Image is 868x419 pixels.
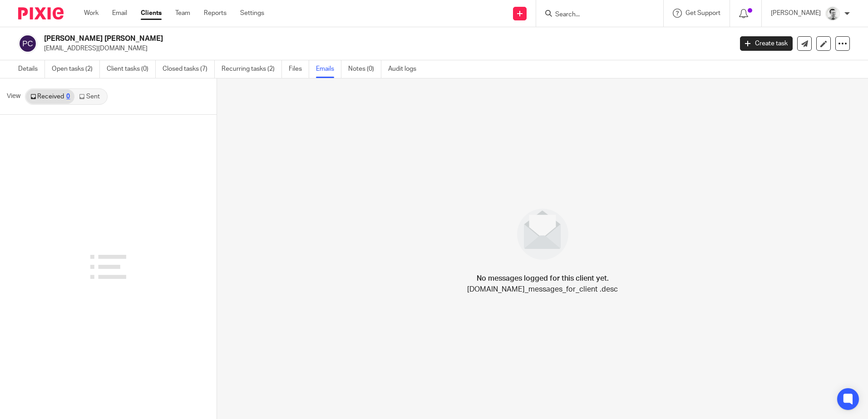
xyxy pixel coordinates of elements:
[7,92,20,101] span: View
[18,34,37,53] img: svg%3E
[554,11,636,19] input: Search
[204,9,227,18] a: Reports
[74,89,106,104] a: Sent
[26,89,74,104] a: Received0
[388,60,423,78] a: Audit logs
[467,284,618,295] p: [DOMAIN_NAME]_messages_for_client .desc
[66,93,70,100] div: 0
[107,60,156,78] a: Client tasks (0)
[84,9,99,18] a: Work
[289,60,309,78] a: Files
[316,60,341,78] a: Emails
[511,203,574,266] img: image
[112,9,127,18] a: Email
[52,60,100,78] a: Open tasks (2)
[825,6,840,21] img: Andy_2025.jpg
[348,60,381,78] a: Notes (0)
[44,44,726,53] p: [EMAIL_ADDRESS][DOMAIN_NAME]
[222,60,282,78] a: Recurring tasks (2)
[477,273,609,284] h4: No messages logged for this client yet.
[740,36,793,51] a: Create task
[141,9,162,18] a: Clients
[18,60,45,78] a: Details
[163,60,215,78] a: Closed tasks (7)
[175,9,190,18] a: Team
[771,9,821,18] p: [PERSON_NAME]
[686,10,720,16] span: Get Support
[44,34,590,44] h2: [PERSON_NAME] [PERSON_NAME]
[18,7,64,19] img: Pixie
[240,9,264,18] a: Settings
